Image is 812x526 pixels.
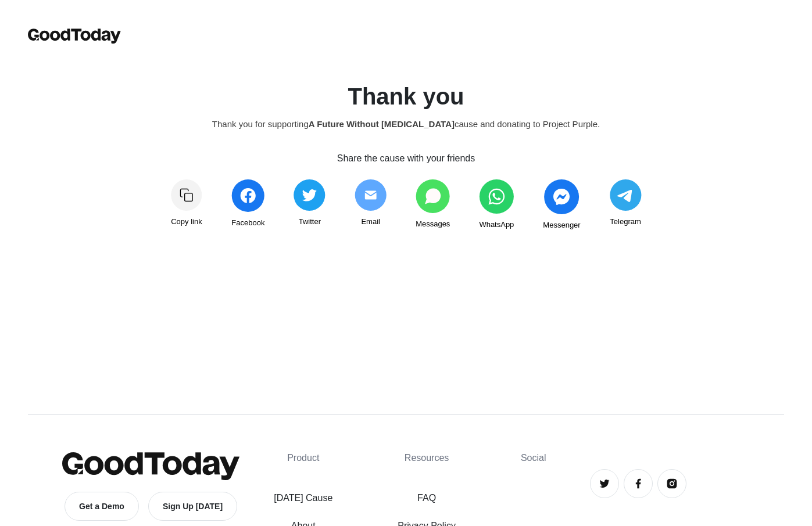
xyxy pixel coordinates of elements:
img: GoodToday [62,452,239,480]
a: Email [355,179,387,232]
img: share_whatsapp-5443f3cdddf22c2a0b826378880ed971e5ae1b823a31c339f5b218d16a196cbc.svg [479,179,514,214]
span: Twitter [299,215,321,228]
span: Email [361,215,380,228]
a: Twitter [590,469,619,498]
img: Facebook [632,478,644,489]
a: FAQ [398,491,456,505]
strong: A Future Without [MEDICAL_DATA] [309,119,455,129]
a: Twitter [294,179,325,232]
a: Messenger [543,179,580,232]
img: share_messenger-c45e1c7bcbce93979a22818f7576546ad346c06511f898ed389b6e9c643ac9fb.svg [544,179,580,214]
a: Copy link [171,179,203,232]
a: [DATE] Cause [274,491,332,505]
span: Telegram [610,215,641,228]
span: Messages [416,218,450,230]
div: Share the cause with your friends [43,152,770,165]
img: Twitter [599,478,610,489]
a: Get a Demo [65,492,139,521]
span: Facebook [231,217,264,229]
img: share_email2-0c4679e4b4386d6a5b86d8c72d62db284505652625843b8f2b6952039b23a09d.svg [355,179,387,211]
a: Messages [416,179,450,232]
img: share_messages-3b1fb8c04668ff7766dd816aae91723b8c2b0b6fc9585005e55ff97ac9a0ace1.svg [416,179,450,213]
img: share_twitter-4edeb73ec953106eaf988c2bc856af36d9939993d6d052e2104170eae85ec90a.svg [294,179,325,211]
h4: Resources [398,452,456,463]
a: Facebook [231,179,264,232]
img: Instagram [666,478,678,489]
div: Thank you for supporting cause and donating to Project Purple. [43,116,770,132]
a: Facebook [624,469,653,498]
span: Copy link [171,215,202,228]
span: Messenger [543,219,580,232]
span: WhatsApp [479,218,514,231]
img: GoodToday [28,28,121,44]
img: share_facebook-c991d833322401cbb4f237049bfc194d63ef308eb3503c7c3024a8cbde471ffb.svg [231,179,264,212]
a: Sign Up [DATE] [148,492,237,521]
img: share_telegram-202ce42bf2dc56a75ae6f480dc55a76afea62cc0f429ad49403062cf127563fc.svg [610,179,642,211]
h4: Social [521,452,784,463]
a: Instagram [657,469,686,498]
h1: Thank you [43,87,770,106]
img: Copy link [171,179,203,211]
h4: Product [274,452,332,463]
a: WhatsApp [479,179,514,232]
a: Telegram [610,179,642,232]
